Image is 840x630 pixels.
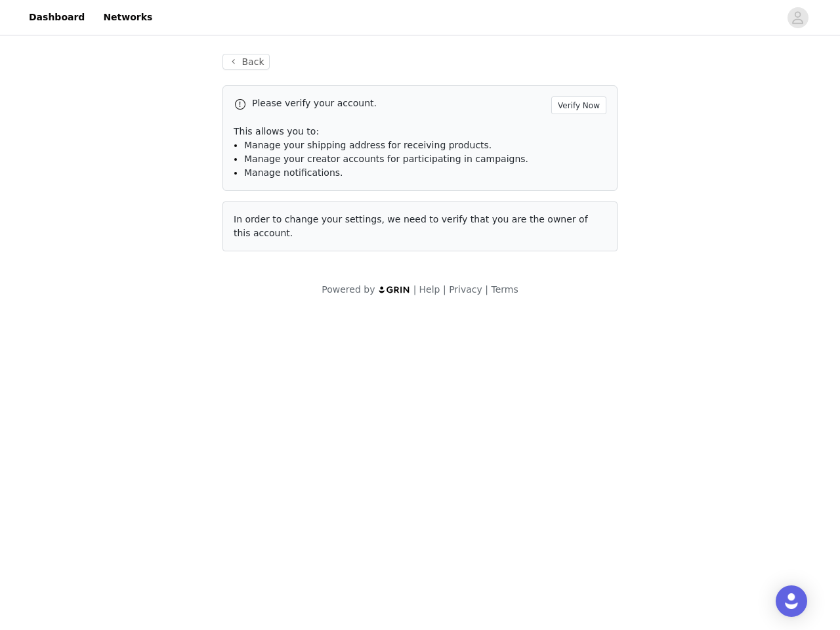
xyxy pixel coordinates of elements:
img: logo [378,285,411,294]
a: Help [419,284,440,295]
p: Please verify your account. [252,96,546,110]
span: | [485,284,488,295]
span: Manage notifications. [244,167,343,178]
div: Open Intercom Messenger [776,585,807,617]
a: Dashboard [21,3,93,32]
button: Verify Now [551,96,606,114]
span: In order to change your settings, we need to verify that you are the owner of this account. [234,214,588,238]
a: Privacy [449,284,482,295]
p: This allows you to: [234,125,606,138]
a: Networks [95,3,160,32]
button: Back [222,54,270,70]
div: avatar [791,7,804,28]
span: Powered by [322,284,375,295]
span: | [413,284,417,295]
a: Terms [491,284,518,295]
span: Manage your creator accounts for participating in campaigns. [244,154,528,164]
span: Manage your shipping address for receiving products. [244,140,492,150]
span: | [443,284,446,295]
